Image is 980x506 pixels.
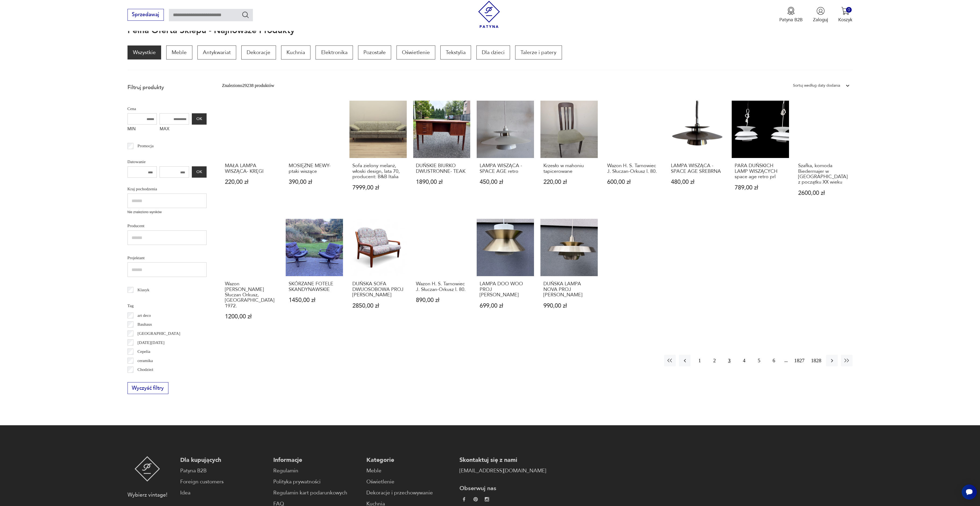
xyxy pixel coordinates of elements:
[128,45,161,59] a: Wszystkie
[604,101,661,209] a: Wazon H. S. Tarnowiec J. Słuczan-Orkusz l. 80.Wazon H. S. Tarnowiec J. Słuczan-Orkusz l. 80.600,0...
[180,489,267,497] a: Idea
[137,286,149,293] p: Klasyk
[128,158,207,165] p: Datowanie
[128,302,207,309] p: Tag
[813,17,828,23] p: Zaloguj
[477,219,534,332] a: LAMPA DOO WOO PROJ LOUIS POULSENLAMPA DOO WOO PROJ [PERSON_NAME]699,00 zł
[809,355,823,366] button: 1828
[225,281,276,309] h3: Wazon [PERSON_NAME] Słuczan Orkusz, [GEOGRAPHIC_DATA] 1972.
[273,456,360,464] p: Informacje
[416,163,467,174] h3: DUŃSKIE BIURKO DWUSTRONNE- TEAK
[543,163,595,174] h3: Krzesło w mahoniu tapicerowane
[540,101,598,209] a: Krzesło w mahoniu tapicerowaneKrzesło w mahoniu tapicerowane220,00 zł
[366,489,453,497] a: Dekoracje i przechowywanie
[846,7,852,13] div: 0
[358,45,391,59] a: Pozostałe
[352,185,404,191] p: 7999,00 zł
[286,219,343,332] a: SKÓRZANE FOTELE SKANDYNAWSKIESKÓRZANE FOTELE SKANDYNAWSKIE1450,00 zł
[476,1,503,28] img: Patyna - sklep z meblami i dekoracjami vintage
[397,45,435,59] a: Oświetlenie
[225,163,276,174] h3: MAŁA LAMPA WISZĄCA- KRĘGI
[137,321,152,328] p: Bauhaus
[197,45,236,59] a: Antykwariat
[724,355,735,366] button: 3
[709,355,720,366] button: 2
[289,163,340,174] h3: MOSIĘŻNE MEWY-ptaki wiszące
[128,210,207,215] p: Nie znaleziono wyników
[352,281,404,298] h3: DUŃSKA SOFA DWUOSOBOWA PROJ [PERSON_NAME]
[459,467,546,475] a: [EMAIL_ADDRESS][DOMAIN_NAME]
[128,185,207,192] p: Kraj pochodzenia
[416,297,467,303] p: 890,00 zł
[273,467,360,475] a: Regulamin
[540,219,598,332] a: DUŃSKA LAMPA NOVA PROJ JO HAMMERBORGDUŃSKA LAMPA NOVA PROJ [PERSON_NAME]990,00 zł
[787,7,795,15] img: Ikona medalu
[128,382,168,394] button: Wyczyść filtry
[222,82,274,89] div: Znaleziono 29238 produktów
[413,101,470,209] a: DUŃSKIE BIURKO DWUSTRONNE- TEAKDUŃSKIE BIURKO DWUSTRONNE- TEAK1890,00 zł
[838,7,852,23] button: 0Koszyk
[416,179,467,185] p: 1890,00 zł
[779,17,803,23] p: Patyna B2B
[137,348,150,355] p: Cepelia
[166,45,192,59] a: Meble
[137,339,164,346] p: [DATE][DATE]
[473,497,478,501] img: 37d27d81a828e637adc9f9cb2e3d3a8a.webp
[128,26,295,35] h1: Pełna oferta sklepu - najnowsze produkty
[289,297,340,303] p: 1450,00 zł
[349,219,407,332] a: DUŃSKA SOFA DWUOSOBOWA PROJ G.THAMSDUŃSKA SOFA DWUOSOBOWA PROJ [PERSON_NAME]2850,00 zł
[281,45,310,59] a: Kuchnia
[798,190,850,196] p: 2600,00 zł
[477,101,534,209] a: LAMPA WISZĄCA - SPACE AGE retroLAMPA WISZĄCA - SPACE AGE retro450,00 zł
[671,179,722,185] p: 480,00 zł
[137,142,154,149] p: Promocja
[816,7,825,15] img: Ikonka użytkownika
[962,484,977,500] iframe: Smartsupp widget button
[476,45,510,59] a: Dla dzieci
[241,45,276,59] a: Dekoracje
[128,13,164,17] a: Sprzedawaj
[841,7,850,15] img: Ikona koszyka
[779,7,803,23] button: Patyna B2B
[480,303,531,309] p: 699,00 zł
[180,478,267,486] a: Foreign customers
[366,456,453,464] p: Kategorie
[160,125,189,135] label: MAX
[480,163,531,174] h3: LAMPA WISZĄCA - SPACE AGE retro
[349,101,407,209] a: Sofa zielony melanż, włoski design, lata 70, producent: B&B ItaliaSofa zielony melanż, włoski des...
[316,45,353,59] a: Elektronika
[738,355,750,366] button: 4
[128,254,207,261] p: Projektant
[137,357,153,364] p: ceramika
[459,456,546,464] p: Skontaktuj się z nami
[225,314,276,319] p: 1200,00 zł
[289,179,340,185] p: 390,00 zł
[137,375,153,382] p: Ćmielów
[128,9,164,21] button: Sprzedawaj
[671,163,722,174] h3: LAMPA WISZĄCA - SPACE AGE SREBRNA
[480,179,531,185] p: 450,00 zł
[416,281,467,292] h3: Wazon H. S. Tarnowiec J. Słuczan-Orkusz l. 80.
[273,478,360,486] a: Polityka prywatności
[366,467,453,475] a: Meble
[289,281,340,292] h3: SKÓRZANE FOTELE SKANDYNAWSKIE
[440,45,471,59] a: Tekstylia
[838,17,852,23] p: Koszyk
[180,456,267,464] p: Dla kupujących
[485,497,489,501] img: c2fd9cf7f39615d9d6839a72ae8e59e5.webp
[135,456,160,482] img: Patyna - sklep z meblami i dekoracjami vintage
[180,467,267,475] a: Patyna B2B
[413,219,470,332] a: Wazon H. S. Tarnowiec J. Słuczan-Orkusz l. 80.Wazon H. S. Tarnowiec J. Słuczan-Orkusz l. 80.890,0...
[352,303,404,309] p: 2850,00 zł
[735,163,786,180] h3: PARA DUŃSKICH LAMP WISZĄCYCH space age retro prl
[543,303,595,309] p: 990,00 zł
[192,166,206,178] button: OK
[137,330,180,337] p: [GEOGRAPHIC_DATA]
[192,113,206,125] button: OK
